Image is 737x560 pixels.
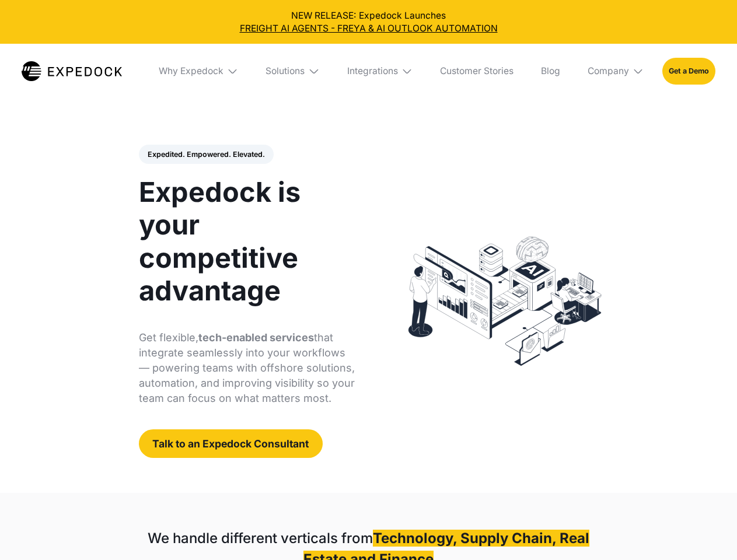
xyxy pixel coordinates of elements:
div: Integrations [347,65,398,77]
a: Get a Demo [662,58,715,84]
a: Blog [532,44,569,99]
h1: Expedock is your competitive advantage [139,176,355,307]
div: Solutions [257,44,329,99]
strong: tech-enabled services [198,331,314,344]
div: Integrations [338,44,422,99]
a: FREIGHT AI AGENTS - FREYA & AI OUTLOOK AUTOMATION [9,22,728,35]
p: Get flexible, that integrate seamlessly into your workflows — powering teams with offshore soluti... [139,330,355,406]
strong: We handle different verticals from [148,530,373,547]
div: Solutions [266,65,305,77]
div: NEW RELEASE: Expedock Launches [9,9,728,35]
a: Customer Stories [431,44,522,99]
div: Why Expedock [149,44,247,99]
div: Company [588,65,629,77]
div: Why Expedock [159,65,223,77]
a: Talk to an Expedock Consultant [139,429,323,458]
div: Company [578,44,653,99]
